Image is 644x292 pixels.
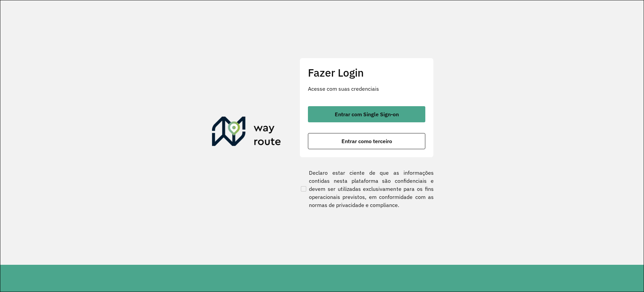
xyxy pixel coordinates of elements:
span: Entrar com Single Sign-on [335,112,399,117]
label: Declaro estar ciente de que as informações contidas nesta plataforma são confidenciais e devem se... [300,169,434,209]
p: Acesse com suas credenciais [308,85,425,93]
button: button [308,106,425,122]
button: button [308,133,425,149]
img: Roteirizador AmbevTech [212,117,281,149]
span: Entrar como terceiro [341,138,392,144]
h2: Fazer Login [308,66,425,79]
